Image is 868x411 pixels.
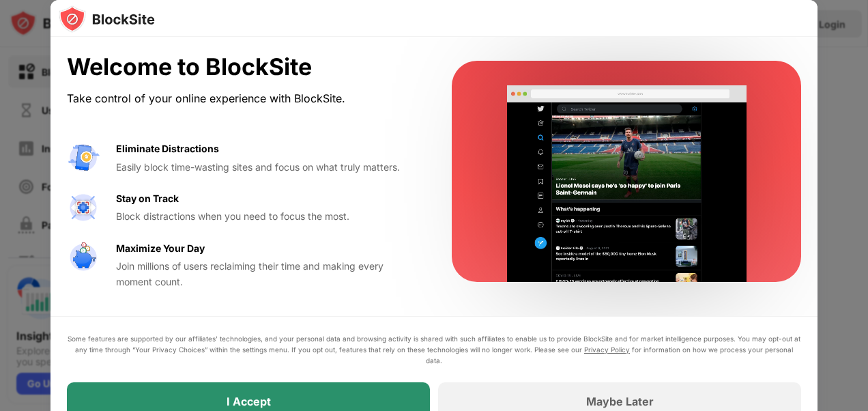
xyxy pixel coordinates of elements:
div: Eliminate Distractions [116,141,219,156]
iframe: Sign in with Google Dialogue [588,14,854,199]
img: value-safe-time.svg [67,241,100,274]
div: I Accept [227,395,271,408]
div: Maybe Later [586,395,654,408]
div: Some features are supported by our affiliates’ technologies, and your personal data and browsing ... [67,333,801,366]
a: Privacy Policy [584,345,630,354]
div: Take control of your online experience with BlockSite. [67,89,419,109]
div: Stay on Track [116,191,179,206]
img: value-focus.svg [67,191,100,224]
div: Maximize Your Day [116,241,205,256]
img: value-avoid-distractions.svg [67,141,100,174]
div: Welcome to BlockSite [67,53,419,81]
img: logo-blocksite.svg [59,5,155,33]
div: Easily block time-wasting sites and focus on what truly matters. [116,160,419,175]
div: Block distractions when you need to focus the most. [116,209,419,224]
div: Join millions of users reclaiming their time and making every moment count. [116,259,419,289]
